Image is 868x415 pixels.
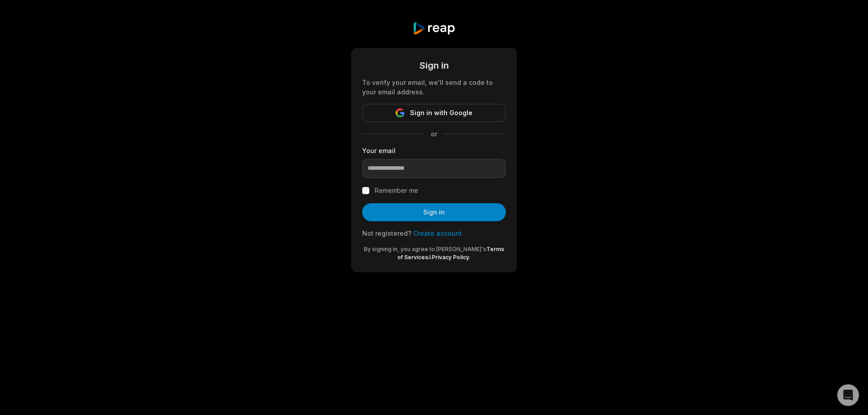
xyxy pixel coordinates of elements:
button: Sign in with Google [362,104,506,122]
span: Not registered? [362,229,411,237]
label: Remember me [375,185,418,196]
div: To verify your email, we'll send a code to your email address. [362,78,506,97]
div: Open Intercom Messenger [837,384,859,406]
span: & [428,254,432,261]
button: Sign in [362,203,506,221]
img: reap [412,22,455,35]
a: Create account [413,229,462,237]
a: Terms of Services [397,246,504,261]
span: . [469,254,471,261]
span: or [424,129,444,139]
label: Your email [362,146,506,155]
a: Privacy Policy [432,254,469,261]
div: Sign in [362,59,506,72]
span: By signing in, you agree to [PERSON_NAME]'s [364,246,486,252]
span: Sign in with Google [410,107,472,118]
